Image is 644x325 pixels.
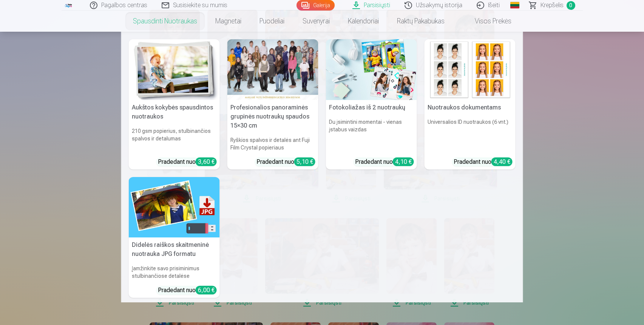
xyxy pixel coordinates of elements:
[129,39,220,169] a: Aukštos kokybės spausdintos nuotraukos Aukštos kokybės spausdintos nuotraukos210 gsm popierius, s...
[227,100,318,133] h5: Profesionalios panoraminės grupinės nuotraukų spaudos 15×30 cm
[227,39,318,169] a: Profesionalios panoraminės grupinės nuotraukų spaudos 15×30 cmRyškios spalvos ir detalės ant Fuji...
[425,39,516,100] img: Nuotraukos dokumentams
[491,157,513,166] div: 4,40 €
[196,157,217,166] div: 3,60 €
[326,115,417,154] h6: Du įsimintini momentai - vienas įstabus vaizdas
[393,157,414,166] div: 4,10 €
[129,177,220,298] a: Didelės raiškos skaitmeninė nuotrauka JPG formatuDidelės raiškos skaitmeninė nuotrauka JPG format...
[388,11,454,32] a: Raktų pakabukas
[227,133,318,154] h6: Ryškios spalvos ir detalės ant Fuji Film Crystal popieriaus
[339,11,388,32] a: Kalendoriai
[326,39,417,169] a: Fotokoliažas iš 2 nuotraukųFotokoliažas iš 2 nuotraukųDu įsimintini momentai - vienas įstabus vai...
[294,157,315,166] div: 5,10 €
[129,262,220,283] h6: Įamžinkite savo prisiminimus stulbinančiose detalėse
[196,286,217,294] div: 6,00 €
[129,124,220,154] h6: 210 gsm popierius, stulbinančios spalvos ir detalumas
[425,39,516,169] a: Nuotraukos dokumentamsNuotraukos dokumentamsUniversalios ID nuotraukos (6 vnt.)Pradedant nuo4,40 €
[425,100,516,115] h5: Nuotraukos dokumentams
[158,286,217,295] div: Pradedant nuo
[454,11,520,32] a: Visos prekės
[326,39,417,100] img: Fotokoliažas iš 2 nuotraukų
[250,11,293,32] a: Puodeliai
[256,157,315,166] div: Pradedant nuo
[541,1,564,10] span: Krepšelis
[65,3,73,8] img: /fa5
[124,11,206,32] a: Spausdinti nuotraukas
[129,100,220,124] h5: Aukštos kokybės spausdintos nuotraukos
[206,11,250,32] a: Magnetai
[293,11,339,32] a: Suvenyrai
[158,157,217,166] div: Pradedant nuo
[425,115,516,154] h6: Universalios ID nuotraukos (6 vnt.)
[129,39,220,100] img: Aukštos kokybės spausdintos nuotraukos
[326,100,417,115] h5: Fotokoliažas iš 2 nuotraukų
[454,157,513,166] div: Pradedant nuo
[129,237,220,262] h5: Didelės raiškos skaitmeninė nuotrauka JPG formatu
[567,1,575,10] span: 0
[355,157,414,166] div: Pradedant nuo
[129,177,220,238] img: Didelės raiškos skaitmeninė nuotrauka JPG formatu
